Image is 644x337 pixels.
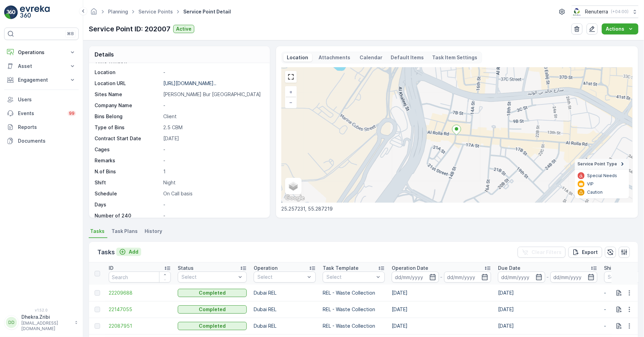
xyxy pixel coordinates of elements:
input: dd/mm/yyyy [550,272,598,283]
p: ⌘B [67,31,74,37]
p: - [163,102,262,109]
img: logo [4,6,18,19]
p: Shift [95,179,160,186]
p: Select [257,274,305,280]
a: Users [4,93,79,106]
p: Number of 240 [95,212,160,219]
p: Users [18,96,76,103]
p: Add [129,248,138,255]
span: v 1.52.0 [4,308,79,312]
p: - [163,201,262,208]
img: logo_light-DOdMpM7g.png [20,6,50,19]
div: Toggle Row Selected [95,290,100,296]
p: Renuterra [585,8,608,15]
p: Clear Filters [531,249,562,256]
p: Active [176,25,192,32]
p: [EMAIL_ADDRESS][DOMAIN_NAME] [21,320,71,331]
span: − [289,99,293,105]
a: Documents [4,134,79,148]
p: - [163,157,262,164]
button: Actions [602,23,638,34]
button: Asset [4,59,79,73]
p: 2.5 CBM [163,124,262,131]
p: Type of Bins [95,124,160,131]
img: Screenshot_2024-07-26_at_13.33.01.png [572,8,583,16]
button: Engagement [4,73,79,87]
p: Select [326,274,374,280]
p: N.of Bins [95,168,160,175]
span: Tasks [90,228,105,235]
p: Asset [18,63,65,70]
p: Reports [18,124,76,131]
p: Export [582,249,598,256]
button: Completed [178,305,247,314]
span: History [145,228,162,235]
p: Calendar [360,54,383,61]
input: Search [109,272,171,283]
td: [DATE] [388,318,495,334]
p: Bins Belong [95,113,160,120]
p: Select [182,274,236,280]
p: ( +04:00 ) [611,9,629,14]
p: Company Name [95,102,160,109]
p: Operations [18,49,65,56]
p: Task Template [323,265,359,272]
button: DDDhekra.Zribi[EMAIL_ADDRESS][DOMAIN_NAME] [4,314,79,331]
p: 1 [163,168,262,175]
p: - [547,273,549,281]
a: 22209688 [109,289,171,296]
p: Tasks [97,247,115,257]
p: Events [18,110,64,117]
input: dd/mm/yyyy [392,272,439,283]
span: + [290,89,293,95]
a: Planning [108,9,128,14]
button: Operations [4,45,79,59]
span: 22087951 [109,323,171,329]
button: Renuterra(+04:00) [572,6,638,18]
td: [DATE] [495,285,601,301]
p: - [440,273,443,281]
a: Reports [4,120,79,134]
p: REL - Waste Collection [323,306,385,313]
p: Dhekra.Zribi [21,314,71,320]
a: View Fullscreen [286,72,296,82]
p: Dubai REL [254,323,316,329]
p: Schedule [95,190,160,197]
button: Add [116,248,141,256]
p: Engagement [18,76,65,83]
span: Task Plans [111,228,138,235]
a: Zoom Out [286,97,296,108]
a: Open this area in Google Maps (opens a new window) [283,194,306,203]
div: DD [6,317,17,328]
p: Service Point ID: 202007 [89,24,170,34]
button: Completed [178,289,247,297]
p: Location [286,54,310,61]
a: Service Points [138,9,173,14]
p: Task Item Settings [432,54,478,61]
p: 25.257231, 55.287219 [282,205,633,212]
p: - [163,212,262,219]
img: Google [283,194,306,203]
button: Active [173,25,194,33]
p: [DATE] [163,135,262,142]
p: Completed [199,306,226,313]
p: Operation Date [392,265,428,272]
td: [DATE] [495,318,601,334]
input: dd/mm/yyyy [444,272,491,283]
p: Details [95,50,114,59]
p: Due Date [498,265,520,272]
p: 99 [69,111,75,116]
a: Events99 [4,106,79,120]
a: Layers [286,178,301,194]
p: Night [163,179,262,186]
p: Special Needs [587,173,617,178]
a: 22147055 [109,306,171,313]
p: Completed [199,323,226,329]
p: Dubai REL [254,289,316,296]
p: Cages [95,146,160,153]
p: Status [178,265,194,272]
p: Days [95,201,160,208]
p: Operation [254,265,277,272]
